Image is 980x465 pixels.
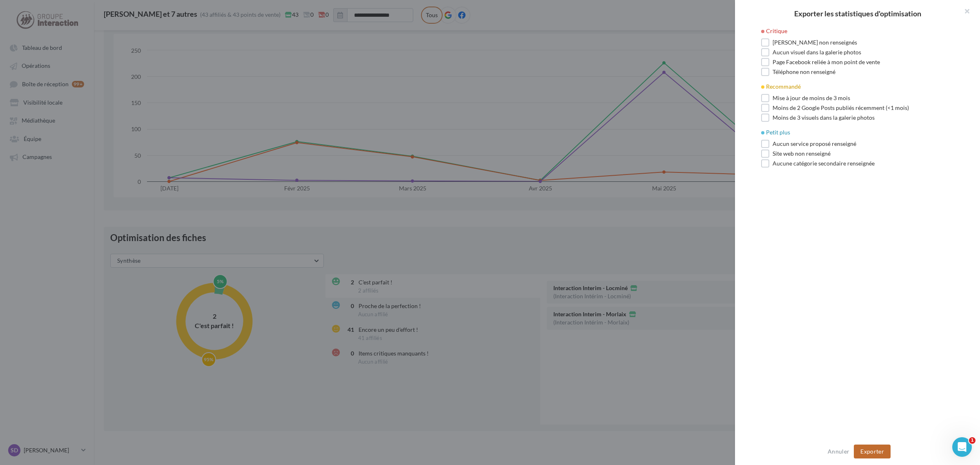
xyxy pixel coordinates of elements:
[761,94,850,102] label: Mise à jour de moins de 3 mois
[761,150,831,158] label: Site web non renseigné
[761,128,960,136] div: Petit plus
[854,445,891,458] button: Exporter
[761,159,875,168] label: Aucune catégorie secondaire renseignée
[761,114,875,122] label: Moins de 3 visuels dans la galerie photos
[761,48,861,56] label: Aucun visuel dans la galerie photos
[748,10,967,17] h2: Exporter les statistiques d'optimisation
[761,104,909,112] label: Moins de 2 Google Posts publiés récemment (<1 mois)
[761,83,960,91] div: Recommandé
[761,140,856,148] label: Aucun service proposé renseigné
[824,447,853,456] button: Annuler
[952,437,972,457] iframe: Intercom live chat
[761,58,880,66] label: Page Facebook reliée à mon point de vente
[761,38,857,47] label: [PERSON_NAME] non renseignés
[969,437,976,444] span: 1
[761,68,835,76] label: Téléphone non renseigné
[761,27,960,35] div: Critique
